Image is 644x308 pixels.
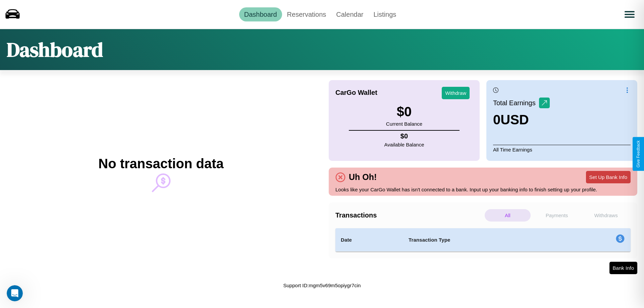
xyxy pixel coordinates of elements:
[384,140,424,149] p: Available Balance
[586,171,631,183] button: Set Up Bank Info
[493,97,539,109] p: Total Earnings
[345,172,380,182] h4: Uh Oh!
[335,89,377,97] h4: CarGo Wallet
[331,7,368,21] a: Calendar
[493,145,631,154] p: All Time Earnings
[7,285,23,301] iframe: Intercom live chat
[493,112,550,127] h3: 0 USD
[636,140,641,168] div: Give Feedback
[386,119,422,128] p: Current Balance
[386,104,422,119] h3: $ 0
[239,7,282,21] a: Dashboard
[609,262,637,274] button: Bank Info
[335,211,483,219] h4: Transactions
[620,5,639,24] button: Open menu
[283,281,361,290] p: Support ID: mgm5v69m5opiygr7cin
[384,132,424,140] h4: $ 0
[534,209,580,222] p: Payments
[282,7,331,21] a: Reservations
[341,236,398,244] h4: Date
[335,228,631,252] table: simple table
[98,156,223,171] h2: No transaction data
[335,185,631,194] p: Looks like your CarGo Wallet has isn't connected to a bank. Input up your banking info to finish ...
[7,36,103,63] h1: Dashboard
[368,7,401,21] a: Listings
[442,87,470,99] button: Withdraw
[485,209,531,222] p: All
[409,236,561,244] h4: Transaction Type
[583,209,629,222] p: Withdraws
